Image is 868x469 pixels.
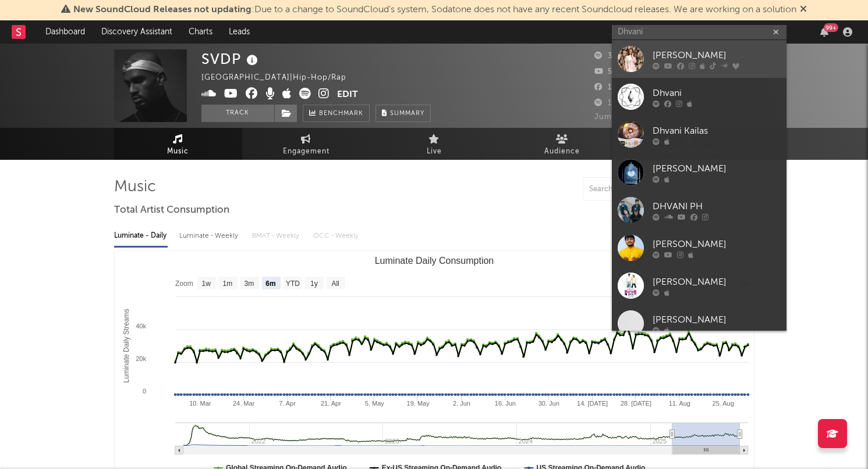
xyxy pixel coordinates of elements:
[73,5,251,15] span: New SoundCloud Releases not updating
[668,400,690,407] text: 11. Aug
[544,145,580,159] span: Audience
[242,128,370,160] a: Engagement
[594,84,635,91] span: 19,000
[594,113,662,121] span: Jump Score: 77.5
[390,110,424,117] span: Summary
[265,280,275,288] text: 6m
[612,191,786,229] a: DHVANI PH
[612,40,786,78] a: [PERSON_NAME]
[612,305,786,342] a: [PERSON_NAME]
[319,107,363,121] span: Benchmark
[653,48,781,62] div: [PERSON_NAME]
[594,68,635,76] span: 59,300
[612,229,786,267] a: [PERSON_NAME]
[653,199,781,213] div: DHVANI PH
[824,23,838,32] div: 99 +
[612,25,786,40] input: Search for artists
[37,20,93,44] a: Dashboard
[221,20,258,44] a: Leads
[201,280,211,288] text: 1w
[653,237,781,251] div: [PERSON_NAME]
[370,128,498,160] a: Live
[427,145,442,159] span: Live
[612,78,786,116] a: Dhvani
[612,267,786,305] a: [PERSON_NAME]
[653,162,781,176] div: [PERSON_NAME]
[453,400,470,407] text: 2. Jun
[285,280,299,288] text: YTD
[498,128,626,160] a: Audience
[175,280,193,288] text: Zoom
[114,128,242,160] a: Music
[201,71,360,85] div: [GEOGRAPHIC_DATA] | Hip-Hop/Rap
[331,280,339,288] text: All
[167,145,189,159] span: Music
[612,153,786,191] a: [PERSON_NAME]
[820,27,828,37] button: 99+
[93,20,180,44] a: Discovery Assistant
[136,323,146,330] text: 40k
[337,88,358,102] button: Edit
[320,400,341,407] text: 21. Apr
[279,400,296,407] text: 7. Apr
[142,388,146,395] text: 0
[180,20,221,44] a: Charts
[406,400,430,407] text: 19. May
[222,280,232,288] text: 1m
[494,400,515,407] text: 16. Jun
[375,105,431,122] button: Summary
[283,145,330,159] span: Engagement
[620,400,651,407] text: 28. [DATE]
[233,400,255,407] text: 24. Mar
[114,226,168,246] div: Luminate - Daily
[73,5,796,15] span: : Due to a change to SoundCloud's system, Sodatone does not have any recent Soundcloud releases. ...
[374,256,494,266] text: Luminate Daily Consumption
[800,5,807,15] span: Dismiss
[538,400,559,407] text: 30. Jun
[594,99,718,107] span: 14,07,002 Monthly Listeners
[653,86,781,100] div: Dhvani
[122,309,130,382] text: Luminate Daily Streams
[577,400,608,407] text: 14. [DATE]
[189,400,211,407] text: 10. Mar
[114,203,229,217] span: Total Artist Consumption
[201,49,261,69] div: SVDP
[583,185,706,194] input: Search by song name or URL
[612,116,786,153] a: Dhvani Kailas
[712,400,734,407] text: 25. Aug
[244,280,254,288] text: 3m
[201,105,274,122] button: Track
[364,400,384,407] text: 5. May
[136,355,146,362] text: 20k
[310,280,318,288] text: 1y
[653,124,781,138] div: Dhvani Kailas
[303,105,370,122] a: Benchmark
[653,313,781,327] div: [PERSON_NAME]
[594,52,633,60] span: 35,101
[653,275,781,289] div: [PERSON_NAME]
[179,226,240,246] div: Luminate - Weekly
